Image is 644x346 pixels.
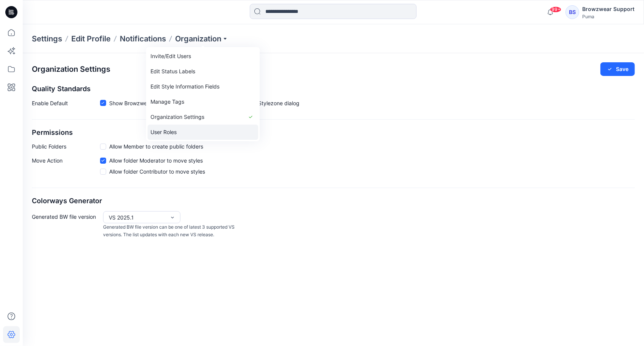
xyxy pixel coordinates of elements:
[71,33,111,44] a: Edit Profile
[32,99,100,110] p: Enable Default
[147,49,258,64] a: Invite/Edit Users
[32,33,62,44] p: Settings
[32,85,635,93] h2: Quality Standards
[147,64,258,79] a: Edit Status Labels
[109,156,203,164] span: Allow folder Moderator to move styles
[32,211,100,239] p: Generated BW file version
[147,109,258,125] a: Organization Settings
[103,223,238,239] p: Generated BW file version can be one of latest 3 supported VS versions. The list updates with eac...
[109,213,166,221] div: VS 2025.1
[109,167,205,175] span: Allow folder Contributor to move styles
[32,129,635,137] h2: Permissions
[582,5,635,14] div: Browzwear Support
[120,33,166,44] a: Notifications
[32,142,100,150] p: Public Folders
[109,142,203,150] span: Allow Member to create public folders
[550,6,561,13] span: 99+
[109,99,299,107] span: Show Browzwear’s default quality standards in the Share to Stylezone dialog
[600,62,635,76] button: Save
[582,14,635,19] div: Puma
[147,94,258,109] a: Manage Tags
[566,5,579,19] div: BS
[32,65,110,74] h2: Organization Settings
[147,79,258,94] a: Edit Style Information Fields
[147,125,258,140] a: User Roles
[32,197,635,205] h2: Colorways Generator
[32,156,100,179] p: Move Action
